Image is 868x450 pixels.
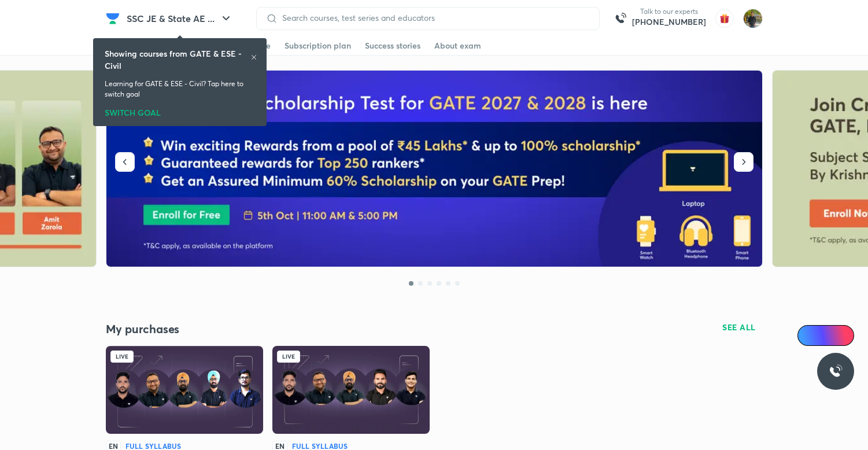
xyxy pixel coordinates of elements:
span: Ai Doubts [817,331,847,340]
p: Talk to our experts [632,7,706,16]
span: SEE ALL [722,323,756,331]
img: call-us [609,7,632,30]
div: Live [110,351,134,363]
a: Subscription plan [285,36,351,55]
h4: My purchases [106,322,434,337]
img: avatar [715,9,734,28]
p: Learning for GATE & ESE - Civil? Tap here to switch goal [105,79,255,99]
div: SWITCH GOAL [105,104,255,117]
div: About exam [434,40,481,51]
img: Batch Thumbnail [106,346,263,434]
img: ttu [829,364,843,378]
input: Search courses, test series and educators [278,13,590,23]
div: Subscription plan [285,40,351,51]
div: Live [277,351,300,363]
img: Company Logo [106,12,120,25]
a: [PHONE_NUMBER] [632,16,706,28]
h6: Showing courses from GATE & ESE - Civil [105,47,250,72]
a: Ai Doubts [797,325,854,346]
button: SSC JE & State AE ... [120,7,240,30]
button: SEE ALL [715,318,763,337]
a: About exam [434,36,481,55]
img: Icon [804,331,814,340]
img: Batch Thumbnail [272,346,430,434]
div: Success stories [365,40,420,51]
a: Success stories [365,36,420,55]
img: shubham rawat [743,9,763,28]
